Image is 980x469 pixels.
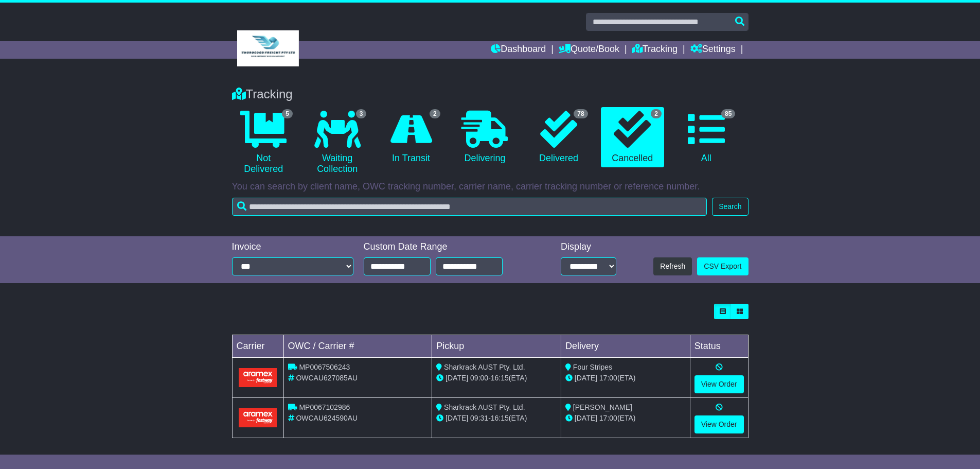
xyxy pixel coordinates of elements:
[573,363,612,371] span: Four Stripes
[296,414,358,422] span: OWCAU624590AU
[232,181,749,193] p: You can search by client name, OWC tracking number, carrier name, carrier tracking number or refe...
[364,241,529,253] div: Custom Date Range
[306,107,369,179] a: 3 Waiting Collection
[444,363,525,371] span: Sharkrack AUST Pty. Ltd.
[565,373,686,384] div: (ETA)
[565,413,686,424] div: (ETA)
[227,87,754,102] div: Tracking
[491,374,509,382] span: 16:15
[436,373,557,384] div: - (ETA)
[697,257,748,275] a: CSV Export
[379,107,442,168] a: 2 In Transit
[674,107,738,168] a: 85 All
[561,241,616,253] div: Display
[721,109,735,118] span: 85
[559,41,619,59] a: Quote/Book
[232,335,283,358] td: Carrier
[690,335,748,358] td: Status
[653,257,692,275] button: Refresh
[575,374,597,382] span: [DATE]
[430,109,440,118] span: 2
[232,241,353,253] div: Invoice
[574,109,587,118] span: 78
[299,363,350,371] span: MP0067506243
[232,107,295,179] a: 5 Not Delivered
[712,198,748,216] button: Search
[632,41,678,59] a: Tracking
[575,414,597,422] span: [DATE]
[356,109,367,118] span: 3
[453,107,516,168] a: Delivering
[599,414,617,422] span: 17:00
[239,368,277,387] img: Aramex.png
[446,414,468,422] span: [DATE]
[573,403,632,411] span: [PERSON_NAME]
[694,375,744,393] a: View Order
[444,403,525,411] span: Sharkrack AUST Pty. Ltd.
[436,413,557,424] div: - (ETA)
[432,335,561,358] td: Pickup
[491,41,546,59] a: Dashboard
[561,335,690,358] td: Delivery
[283,335,432,358] td: OWC / Carrier #
[470,414,488,422] span: 09:31
[694,415,744,433] a: View Order
[690,41,736,59] a: Settings
[282,109,293,118] span: 5
[446,374,468,382] span: [DATE]
[239,408,277,427] img: Aramex.png
[601,107,664,168] a: 2 Cancelled
[299,403,350,411] span: MP0067102986
[599,374,617,382] span: 17:00
[651,109,662,118] span: 2
[527,107,590,168] a: 78 Delivered
[491,414,509,422] span: 16:15
[296,374,358,382] span: OWCAU627085AU
[470,374,488,382] span: 09:00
